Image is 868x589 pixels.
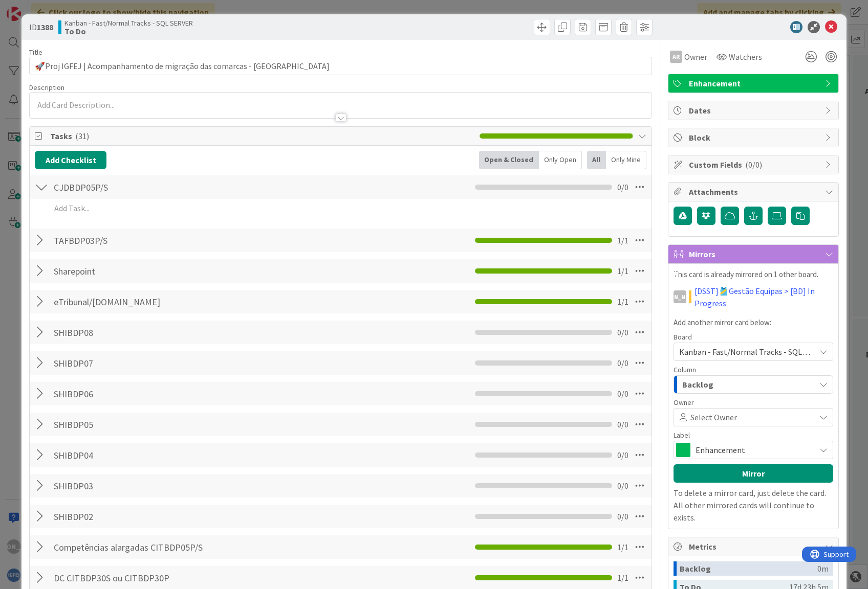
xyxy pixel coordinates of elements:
span: Custom Fields [689,158,820,171]
input: Add Checklist... [50,415,280,434]
span: 0 / 0 [617,480,628,492]
b: 1388 [37,22,53,32]
input: Add Checklist... [50,384,280,403]
span: ( 31 ) [75,131,89,141]
span: 0 / 0 [617,357,628,369]
span: Metrics [689,540,820,553]
span: 0 / 0 [617,418,628,431]
span: Tasks [50,130,474,142]
div: AR [670,51,682,63]
input: Add Checklist... [50,262,280,280]
span: 1 / 1 [617,541,628,553]
span: Owner [674,399,694,406]
span: 1 / 1 [617,572,628,584]
span: 0 / 0 [617,510,628,523]
button: Backlog [674,375,833,394]
div: Open & Closed [479,151,539,169]
button: Add Checklist [35,151,106,169]
span: Mirrors [689,248,820,260]
div: All [587,151,606,169]
div: [PERSON_NAME] [674,290,686,303]
input: Add Checklist... [50,354,280,372]
input: type card name here... [29,57,652,75]
button: Mirror [674,464,833,483]
span: Kanban - Fast/Normal Tracks - SQL SERVER [64,19,193,27]
p: This card is already mirrored on 1 other board. [674,269,833,281]
span: Block [689,131,820,144]
input: Add Checklist... [50,538,280,556]
span: Select Owner [690,411,737,423]
input: Add Checklist... [50,323,280,342]
span: 1 / 1 [617,234,628,246]
input: Add Checklist... [50,569,280,587]
span: 0 / 0 [617,388,628,400]
span: Backlog [682,378,713,391]
span: Label [674,432,690,439]
span: 0 / 0 [617,326,628,338]
div: 0m [817,561,829,576]
a: [DSST]🎽Gestão Equipas > [BD] In Progress [695,285,833,309]
span: 1 / 1 [617,296,628,308]
span: 0 / 0 [617,181,628,193]
span: Description [29,83,64,92]
span: Enhancement [689,77,820,89]
span: Board [674,333,692,341]
span: ( 0/0 ) [745,160,762,170]
span: Dates [689,104,820,117]
div: Backlog [680,561,817,576]
span: Kanban - Fast/Normal Tracks - SQL SERVER [679,347,831,357]
input: Add Checklist... [50,231,280,250]
div: Only Open [539,151,582,169]
span: Enhancement [696,443,810,457]
span: Owner [684,51,707,63]
span: Support [21,2,47,14]
span: 1 / 1 [617,265,628,277]
span: 0 / 0 [617,449,628,461]
div: Only Mine [606,151,646,169]
b: To Do [64,27,193,35]
input: Add Checklist... [50,477,280,495]
label: Title [29,48,42,57]
span: Column [674,366,696,373]
p: To delete a mirror card, just delete the card. All other mirrored cards will continue to exists. [674,487,833,524]
span: Attachments [689,186,820,198]
input: Add Checklist... [50,178,280,196]
input: Add Checklist... [50,507,280,526]
input: Add Checklist... [50,446,280,464]
span: Watchers [729,51,762,63]
input: Add Checklist... [50,292,280,311]
p: Add another mirror card below: [674,317,833,329]
span: ID [29,21,53,33]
